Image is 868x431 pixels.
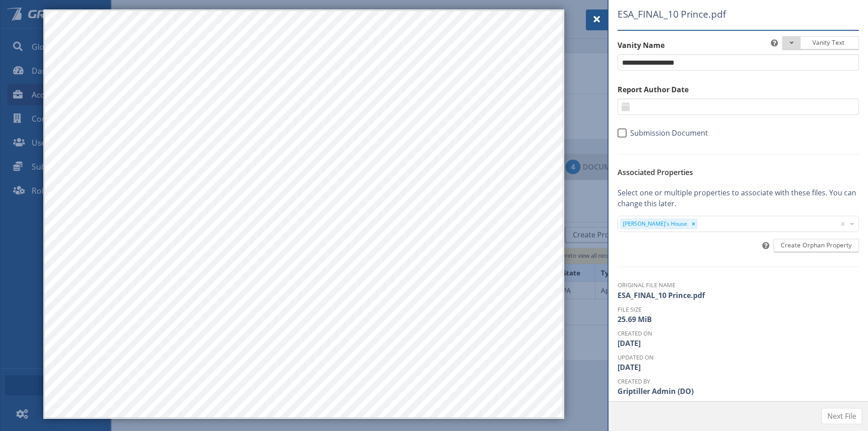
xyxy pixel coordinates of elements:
[821,408,862,424] button: Next File
[827,411,856,422] span: Next File
[618,187,859,209] p: Select one or multiple properties to associate with these files. You can change this later.
[618,168,859,176] h6: Associated Properties
[627,128,708,137] span: Submission Document
[781,241,852,250] span: Create Orphan Property
[618,386,859,397] dd: Griptiller Admin (DO)
[618,329,859,338] dt: Created On
[838,216,847,232] div: Clear all
[618,290,859,301] dd: ESA_FINAL_10 Prince.pdf
[618,314,859,325] dd: 25.69 MiB
[618,338,859,349] dd: [DATE]
[618,305,859,314] dt: File Size
[782,36,859,50] button: Vanity Text
[618,281,859,289] dt: Original File Name
[618,353,859,362] dt: Updated On
[618,377,859,386] dt: Created By
[618,40,859,51] label: Vanity Name
[774,239,859,253] button: Create Orphan Property
[618,7,817,21] span: ESA_FINAL_10 Prince.pdf
[802,38,852,47] span: Vanity Text
[618,84,859,95] label: Report Author Date
[623,220,687,228] div: [PERSON_NAME]'s House
[618,362,859,373] dd: [DATE]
